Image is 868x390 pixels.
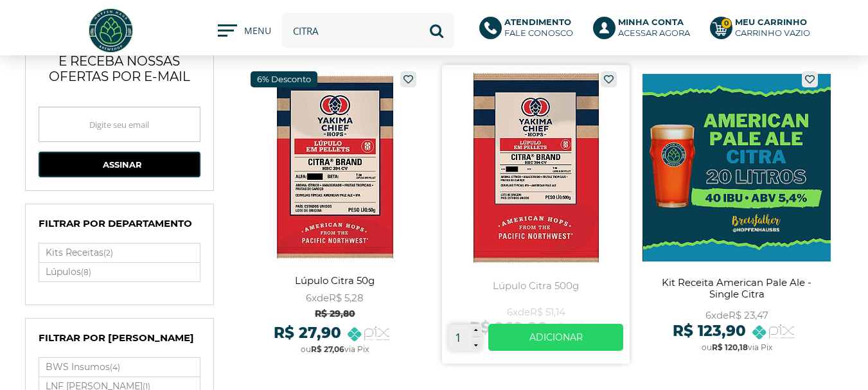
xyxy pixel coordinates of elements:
small: (8) [81,267,91,277]
label: BWS Insumos [39,358,200,377]
a: Minha ContaAcessar agora [593,17,697,45]
input: Digite o que você procura [282,13,454,48]
b: Meu Carrinho [735,17,807,27]
b: Atendimento [504,17,571,27]
small: (4) [110,362,120,372]
label: Kits Receitas [39,244,200,262]
button: MENU [218,24,269,37]
span: MENU [244,24,269,44]
a: Lúpulo Citra 500g [442,65,630,364]
b: Minha Conta [618,17,684,27]
div: Carrinho Vazio [735,28,810,39]
a: AtendimentoFale conosco [479,17,580,45]
a: Ver mais [488,324,624,351]
a: Kit Receita American Pale Ale - Single Citra [642,65,831,364]
label: Lúpulos [39,263,200,281]
img: Hopfen Haus BrewShop [87,6,135,55]
a: Lúpulos(8) [39,263,200,281]
h4: Filtrar por [PERSON_NAME] [39,332,200,351]
a: BWS Insumos(4) [39,358,200,377]
a: Kits Receitas(2) [39,244,200,262]
input: Digite seu email [39,107,200,142]
h4: Filtrar por Departamento [39,217,200,236]
a: Lúpulo Citra 50g [241,65,429,364]
p: Fale conosco [504,17,573,39]
button: Buscar [419,13,454,48]
p: e receba nossas ofertas por e-mail [39,37,200,94]
strong: 0 [721,18,732,29]
small: (2) [103,248,113,258]
button: Assinar [39,152,200,177]
p: Acessar agora [618,17,690,39]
